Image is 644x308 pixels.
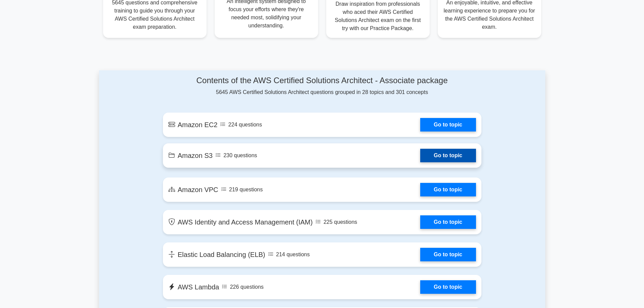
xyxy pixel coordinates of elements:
[420,149,476,162] a: Go to topic
[420,248,476,261] a: Go to topic
[163,76,481,96] div: 5645 AWS Certified Solutions Architect questions grouped in 28 topics and 301 concepts
[420,215,476,229] a: Go to topic
[420,183,476,196] a: Go to topic
[163,76,481,86] h4: Contents of the AWS Certified Solutions Architect - Associate package
[420,280,476,294] a: Go to topic
[420,118,476,132] a: Go to topic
